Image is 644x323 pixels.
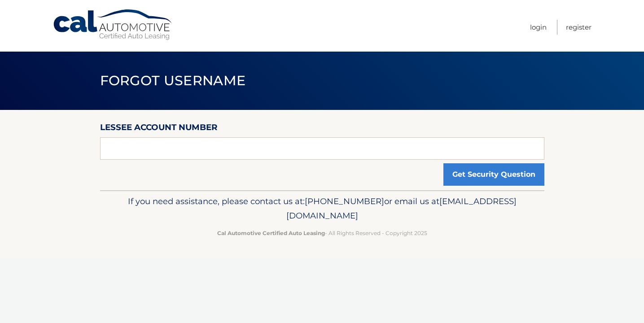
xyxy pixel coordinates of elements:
[530,20,547,35] a: Login
[443,163,544,186] button: Get Security Question
[305,196,384,206] span: [PHONE_NUMBER]
[100,121,218,137] label: Lessee Account Number
[53,9,174,41] a: Cal Automotive
[106,228,539,238] p: - All Rights Reserved - Copyright 2025
[566,20,591,35] a: Register
[217,230,325,236] strong: Cal Automotive Certified Auto Leasing
[100,72,246,89] span: Forgot Username
[106,194,539,223] p: If you need assistance, please contact us at: or email us at
[286,196,517,221] span: [EMAIL_ADDRESS][DOMAIN_NAME]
